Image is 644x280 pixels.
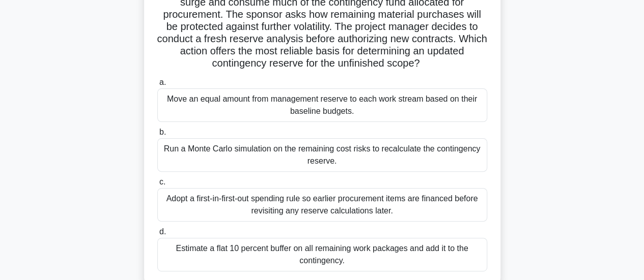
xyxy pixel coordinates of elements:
[157,238,487,271] div: Estimate a flat 10 percent buffer on all remaining work packages and add it to the contingency.
[157,188,487,222] div: Adopt a first-in-first-out spending rule so earlier procurement items are financed before revisit...
[157,88,487,122] div: Move an equal amount from management reserve to each work stream based on their baseline budgets.
[157,138,487,172] div: Run a Monte Carlo simulation on the remaining cost risks to recalculate the contingency reserve.
[159,78,166,86] span: a.
[159,227,166,236] span: d.
[159,128,166,136] span: b.
[159,177,165,186] span: c.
